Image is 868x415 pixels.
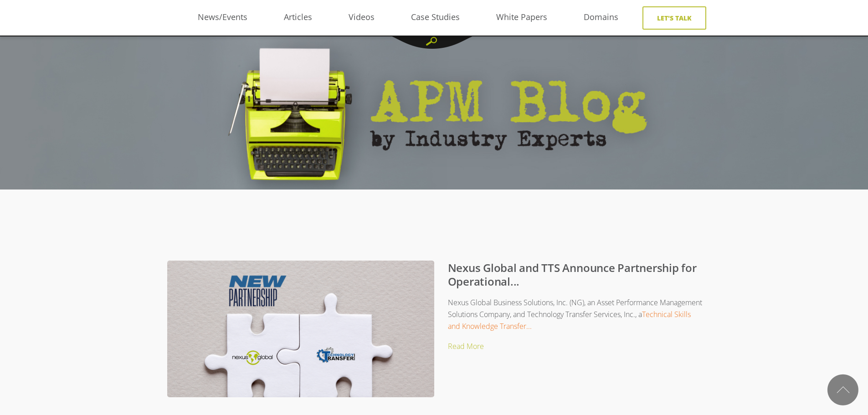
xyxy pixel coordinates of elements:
[266,10,330,24] a: Articles
[565,10,637,24] a: Domains
[185,297,704,333] p: Nexus Global Business Solutions, Inc. (NG), an Asset Performance Management Solutions Company, an...
[642,6,706,30] a: Let's Talk
[448,260,697,289] a: Nexus Global and TTS Announce Partnership for Operational...
[393,10,478,24] a: Case Studies
[167,261,434,410] img: Nexus Global and TTS Announce Partnership for Operational Excellence
[330,10,393,24] a: Videos
[180,10,266,24] a: News/Events
[448,341,484,351] a: Read More
[478,10,565,24] a: White Papers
